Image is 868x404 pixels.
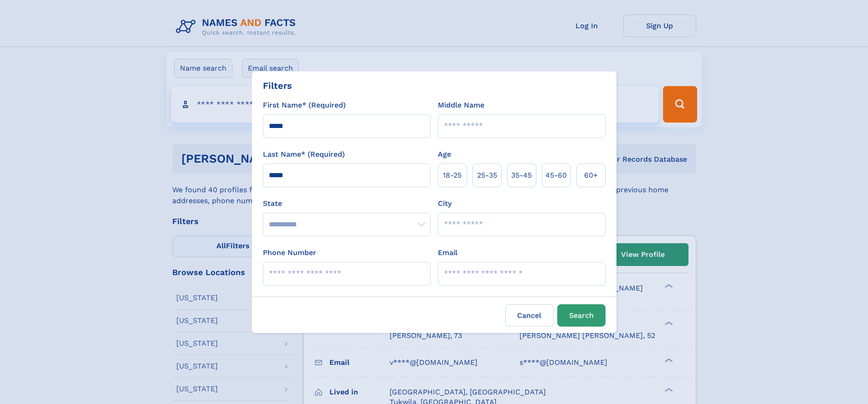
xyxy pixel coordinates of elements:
[557,304,606,327] button: Search
[263,79,292,92] div: Filters
[511,170,532,181] span: 35‑45
[263,149,345,160] label: Last Name* (Required)
[545,170,567,181] span: 45‑60
[584,170,598,181] span: 60+
[438,100,484,111] label: Middle Name
[263,100,346,111] label: First Name* (Required)
[263,247,316,258] label: Phone Number
[438,247,457,258] label: Email
[438,149,451,160] label: Age
[438,198,452,209] label: City
[505,304,554,327] label: Cancel
[443,170,462,181] span: 18‑25
[477,170,497,181] span: 25‑35
[263,198,431,209] label: State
